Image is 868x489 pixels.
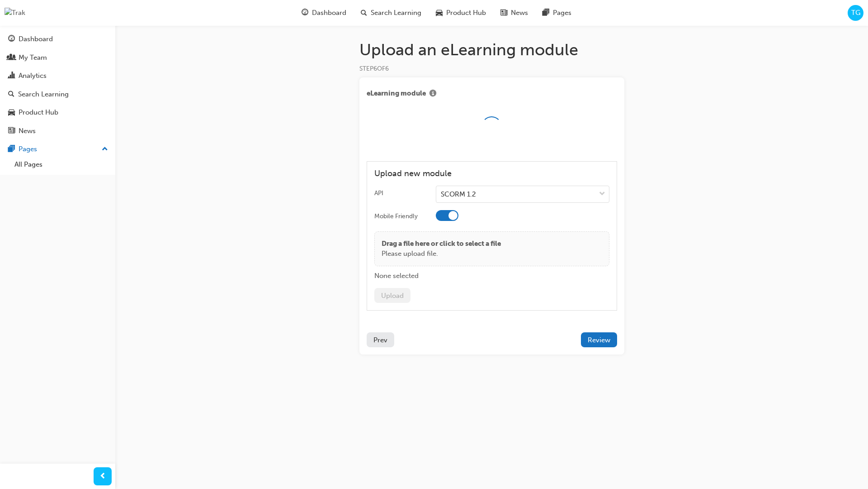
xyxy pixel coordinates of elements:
a: Product Hub [4,104,112,121]
div: Pages [19,144,37,154]
span: news-icon [8,127,15,135]
span: Pages [553,8,571,18]
span: info-icon [429,90,436,98]
span: pages-icon [8,145,15,153]
span: Dashboard [312,8,346,18]
button: Review [581,332,617,347]
span: search-icon [8,91,14,99]
div: API [374,189,383,198]
span: guage-icon [302,7,308,19]
a: Search Learning [4,86,112,103]
button: Upload [374,288,410,303]
div: Dashboard [19,34,53,44]
span: search-icon [361,7,367,19]
span: None selected [374,272,419,280]
span: people-icon [8,54,15,62]
span: chart-icon [8,72,15,80]
span: up-icon [102,144,108,155]
a: car-iconProduct Hub [429,4,493,22]
span: Product Hub [446,8,486,18]
div: Search Learning [18,89,69,100]
button: Prev [367,332,394,347]
span: car-icon [8,109,15,117]
a: search-iconSearch Learning [354,4,429,22]
div: Product Hub [19,107,58,118]
a: My Team [4,49,112,66]
a: news-iconNews [493,4,535,22]
a: guage-iconDashboard [294,4,354,22]
a: All Pages [11,158,112,172]
a: Analytics [4,67,112,84]
div: News [19,126,36,136]
button: TG [848,5,863,21]
div: Mobile Friendly [374,212,418,221]
a: pages-iconPages [535,4,579,22]
h1: Upload an eLearning module [359,40,624,60]
div: My Team [19,53,47,63]
span: pages-icon [542,7,549,19]
p: Drag a file here or click to select a file [382,239,501,249]
img: Trak [5,8,25,18]
div: Analytics [19,71,47,81]
span: Search Learning [371,8,421,18]
span: down-icon [599,188,605,200]
h4: Upload new module [374,169,609,179]
span: news-icon [500,7,507,19]
a: Dashboard [4,31,112,48]
span: TG [851,8,860,18]
button: Pages [4,141,112,158]
a: News [4,123,112,139]
span: Prev [373,336,387,344]
button: Show info [426,88,440,100]
span: Review [588,336,610,344]
p: Please upload file. [382,249,501,259]
span: STEP 6 OF 6 [359,65,389,72]
span: guage-icon [8,35,15,43]
span: eLearning module [367,88,426,100]
span: prev-icon [99,471,106,482]
span: car-icon [436,7,443,19]
div: SCORM 1.2 [441,189,476,200]
button: DashboardMy TeamAnalyticsSearch LearningProduct HubNews [4,29,112,141]
div: Drag a file here or click to select a filePlease upload file. [374,231,609,266]
span: News [511,8,528,18]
